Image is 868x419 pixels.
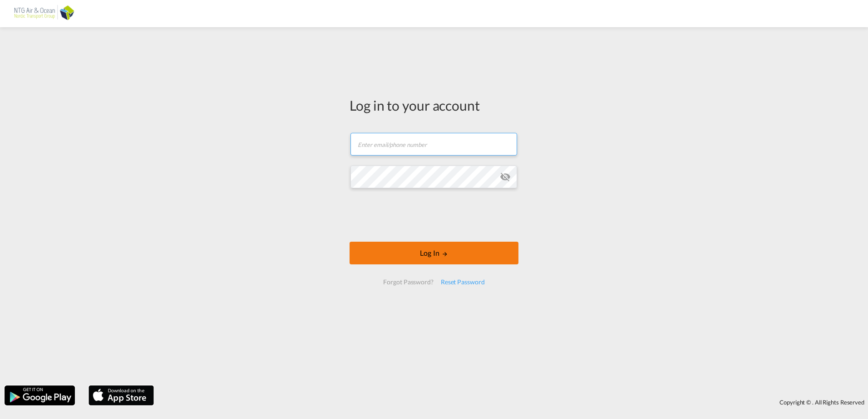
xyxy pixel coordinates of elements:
[500,171,511,182] md-icon: icon-eye-off
[437,274,488,290] div: Reset Password
[4,385,76,406] img: google.png
[380,274,437,290] div: Forgot Password?
[350,133,517,156] input: Enter email/phone number
[350,242,518,264] button: LOGIN
[158,395,868,410] div: Copyright © . All Rights Reserved
[365,197,503,233] iframe: reCAPTCHA
[14,4,75,24] img: af31b1c0b01f11ecbc353f8e72265e29.png
[88,385,155,406] img: apple.png
[350,96,518,115] div: Log in to your account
